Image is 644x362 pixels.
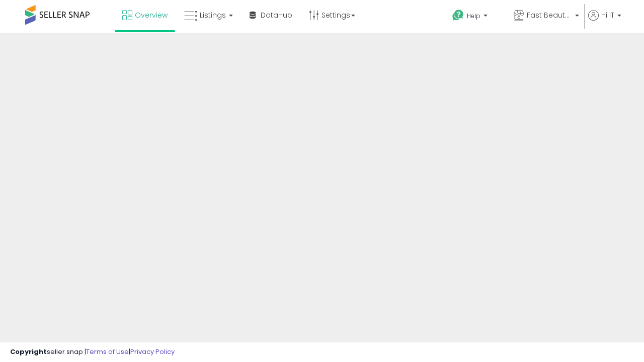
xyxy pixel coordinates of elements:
[452,9,464,22] i: Get Help
[467,12,480,20] span: Help
[444,2,505,33] a: Help
[135,10,168,20] span: Overview
[527,10,572,20] span: Fast Beauty ([GEOGRAPHIC_DATA])
[10,347,47,356] strong: Copyright
[130,347,175,356] a: Privacy Policy
[200,10,226,20] span: Listings
[588,10,621,33] a: Hi IT
[86,347,129,356] a: Terms of Use
[10,347,175,357] div: seller snap | |
[601,10,614,20] span: Hi IT
[261,10,292,20] span: DataHub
